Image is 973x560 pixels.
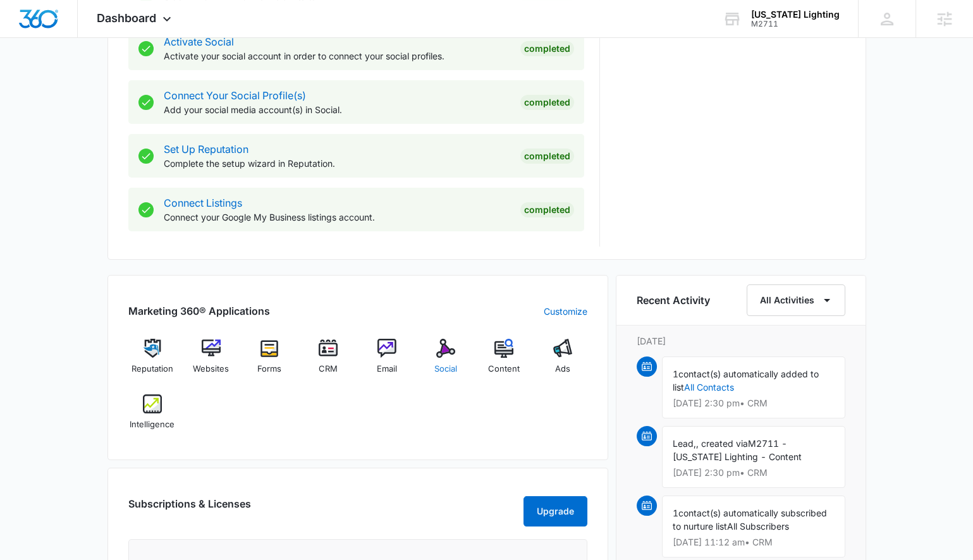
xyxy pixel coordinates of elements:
a: Email [363,339,412,384]
p: Add your social media account(s) in Social. [164,103,510,116]
span: contact(s) automatically added to list [673,368,819,393]
span: CRM [319,363,338,375]
a: Ads [539,339,587,384]
p: [DATE] 11:12 am • CRM [673,538,835,547]
span: Social [434,363,457,375]
div: Completed [520,202,574,217]
a: CRM [304,339,353,384]
div: account id [751,20,840,28]
p: Connect your Google My Business listings account. [164,210,510,224]
h2: Subscriptions & Licenses [128,496,251,521]
button: Upgrade [523,496,587,527]
h2: Marketing 360® Applications [128,303,270,319]
div: Completed [520,41,574,56]
span: 1 [673,368,678,379]
span: Email [377,363,397,375]
a: Activate Social [164,35,234,48]
a: Intelligence [128,394,177,440]
button: All Activities [747,284,845,316]
a: Connect Your Social Profile(s) [164,89,306,102]
a: Set Up Reputation [164,143,248,155]
span: Websites [193,363,229,375]
span: 1 [673,508,678,518]
p: [DATE] 2:30 pm • CRM [673,399,835,408]
a: All Contacts [684,382,734,393]
span: Intelligence [130,418,174,431]
span: Ads [555,363,570,375]
a: Forms [245,339,294,384]
div: Completed [520,149,574,164]
div: account name [751,9,840,20]
a: Connect Listings [164,197,242,209]
p: [DATE] [637,334,845,348]
span: Dashboard [97,11,156,25]
div: Completed [520,95,574,110]
a: Content [480,339,529,384]
span: All Subscribers [727,521,789,532]
a: Websites [187,339,235,384]
span: Forms [257,363,281,375]
a: Customize [544,305,587,318]
h6: Recent Activity [637,293,710,308]
span: Content [488,363,520,375]
span: contact(s) automatically subscribed to nurture list [673,508,827,532]
a: Reputation [128,339,177,384]
p: Complete the setup wizard in Reputation. [164,157,510,170]
span: , created via [696,438,748,449]
span: Reputation [132,363,173,375]
span: Lead, [673,438,696,449]
a: Social [421,339,470,384]
p: Activate your social account in order to connect your social profiles. [164,49,510,63]
p: [DATE] 2:30 pm • CRM [673,468,835,477]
